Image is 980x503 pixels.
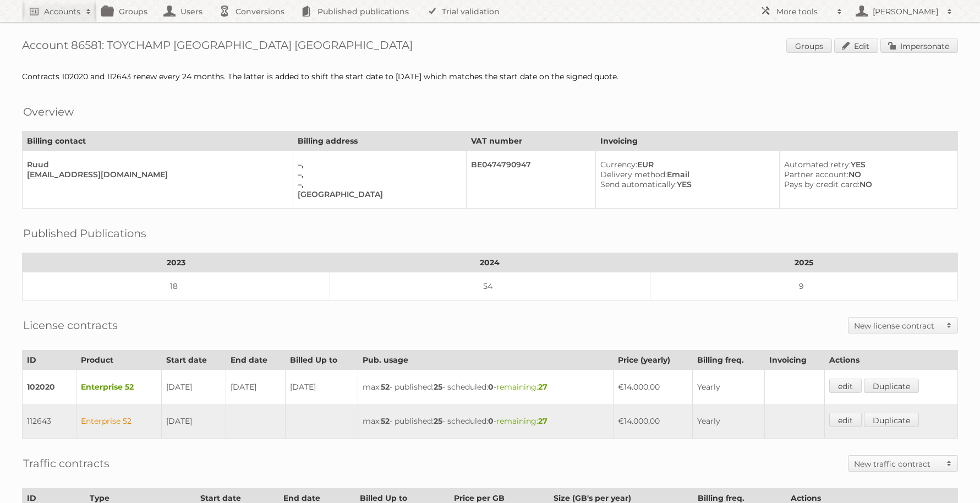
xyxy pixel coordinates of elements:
span: Toggle [941,456,957,471]
th: Billing freq. [693,351,765,370]
th: ID [23,351,76,370]
th: 2025 [650,253,957,272]
div: –, [298,160,457,170]
td: €14.000,00 [614,404,693,439]
th: Billed Up to [285,351,358,370]
td: 102020 [23,370,76,404]
span: Send automatically: [600,179,677,189]
span: remaining: [496,382,548,392]
div: –, [298,179,457,189]
div: YES [600,179,770,189]
th: Invoicing [765,351,825,370]
div: Contracts 102020 and 112643 renew every 24 months. The latter is added to shift the start date to... [22,72,958,81]
h2: New traffic contract [854,458,941,469]
div: –, [298,170,457,179]
td: [DATE] [162,404,226,439]
span: Automated retry: [784,160,851,170]
th: VAT number [467,132,596,151]
th: Invoicing [595,132,957,151]
a: New traffic contract [848,456,957,471]
strong: 0 [488,416,494,426]
div: EUR [600,160,770,170]
strong: 52 [381,416,390,426]
th: Product [76,351,161,370]
td: Enterprise 52 [76,404,161,439]
h2: Accounts [44,6,80,17]
div: YES [784,160,949,170]
strong: 0 [488,382,494,392]
td: 112643 [23,404,76,439]
h2: Traffic contracts [23,455,110,472]
strong: 52 [381,382,390,392]
a: Impersonate [880,39,958,53]
th: Billing contact [23,132,293,151]
div: NO [784,170,949,179]
div: Ruud [27,160,284,170]
span: Delivery method: [600,170,667,179]
th: 2024 [330,253,650,272]
td: Enterprise 52 [76,370,161,404]
th: Start date [162,351,226,370]
td: [DATE] [226,370,286,404]
span: Currency: [600,160,637,170]
strong: 27 [538,416,548,426]
td: max: - published: - scheduled: - [358,370,614,404]
td: [DATE] [285,370,358,404]
h1: Account 86581: TOYCHAMP [GEOGRAPHIC_DATA] [GEOGRAPHIC_DATA] [22,39,958,55]
td: max: - published: - scheduled: - [358,404,614,439]
td: Yearly [693,404,765,439]
div: NO [784,179,949,189]
td: [DATE] [162,370,226,404]
th: End date [226,351,286,370]
a: New license contract [848,318,957,333]
div: [GEOGRAPHIC_DATA] [298,189,457,199]
td: €14.000,00 [614,370,693,404]
div: Email [600,170,770,179]
h2: New license contract [854,320,941,331]
th: 2023 [23,253,330,272]
h2: [PERSON_NAME] [870,6,941,17]
div: [EMAIL_ADDRESS][DOMAIN_NAME] [27,170,284,179]
a: Duplicate [864,379,919,393]
th: Pub. usage [358,351,614,370]
th: Actions [825,351,958,370]
th: Billing address [293,132,466,151]
td: 54 [330,272,650,300]
span: Partner account: [784,170,848,179]
h2: Published Publications [23,225,146,242]
h2: License contracts [23,317,118,333]
td: Yearly [693,370,765,404]
a: Groups [786,39,832,53]
a: Edit [834,39,878,53]
strong: 25 [434,382,442,392]
a: edit [829,379,862,393]
span: Pays by credit card: [784,179,859,189]
h2: More tools [776,6,831,17]
td: BE0474790947 [467,151,596,209]
a: edit [829,413,862,427]
strong: 27 [538,382,548,392]
a: Duplicate [864,413,919,427]
strong: 25 [434,416,442,426]
span: remaining: [496,416,548,426]
td: 18 [23,272,330,300]
td: 9 [650,272,957,300]
span: Toggle [941,318,957,333]
h2: Overview [23,103,74,120]
th: Price (yearly) [614,351,693,370]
